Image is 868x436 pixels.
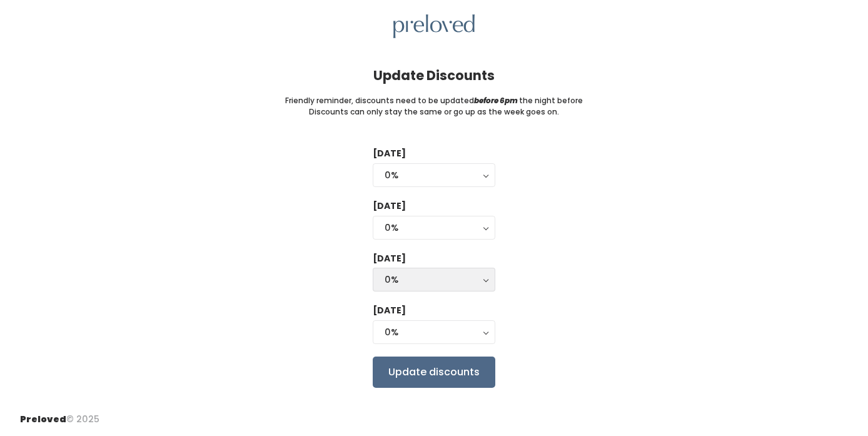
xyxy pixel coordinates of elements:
[373,252,406,265] label: [DATE]
[393,14,475,39] img: preloved logo
[373,216,495,240] button: 0%
[309,106,559,118] small: Discounts can only stay the same or go up as the week goes on.
[385,273,483,286] div: 0%
[373,163,495,187] button: 0%
[20,403,99,426] div: © 2025
[385,168,483,182] div: 0%
[373,357,495,388] input: Update discounts
[373,68,495,83] h4: Update Discounts
[385,325,483,339] div: 0%
[373,147,406,160] label: [DATE]
[474,95,518,106] i: before 6pm
[20,413,66,425] span: Preloved
[285,95,583,106] small: Friendly reminder, discounts need to be updated the night before
[373,200,406,213] label: [DATE]
[373,320,495,344] button: 0%
[385,221,483,235] div: 0%
[373,304,406,317] label: [DATE]
[373,268,495,292] button: 0%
